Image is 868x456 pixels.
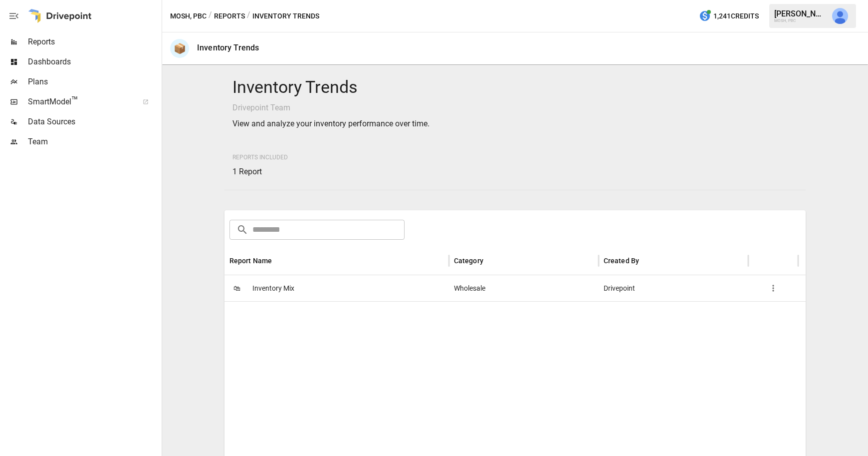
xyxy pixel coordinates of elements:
span: Data Sources [28,116,160,128]
div: Wholesale [449,275,599,301]
p: View and analyze your inventory performance over time. [232,118,798,130]
span: Team [28,136,160,148]
img: Jeff Gamsey [832,8,848,24]
div: 📦 [170,39,189,58]
h4: Inventory Trends [232,77,798,98]
span: ™ [71,94,78,107]
div: Inventory Trends [197,43,259,52]
button: Reports [214,10,245,22]
button: 1,241Credits [695,7,763,25]
span: Inventory Mix [252,276,294,301]
div: Report Name [229,257,272,265]
span: Reports [28,36,160,48]
div: Category [454,257,483,265]
button: Sort [484,254,498,268]
span: Plans [28,76,160,88]
p: 1 Report [232,166,288,178]
span: SmartModel [28,96,132,108]
div: Created By [604,257,640,265]
span: Dashboards [28,56,160,68]
button: MOSH, PBC [170,10,207,22]
div: MOSH, PBC [774,18,826,23]
div: Drivepoint [599,275,748,301]
div: / [247,10,250,22]
button: Sort [273,254,287,268]
p: Drivepoint Team [232,102,798,114]
span: Reports Included [232,154,288,161]
span: 1,241 Credits [713,10,759,22]
button: Jeff Gamsey [826,2,854,30]
span: 🛍 [229,281,244,296]
div: [PERSON_NAME] [774,9,826,18]
div: / [209,10,212,22]
button: Sort [640,254,654,268]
